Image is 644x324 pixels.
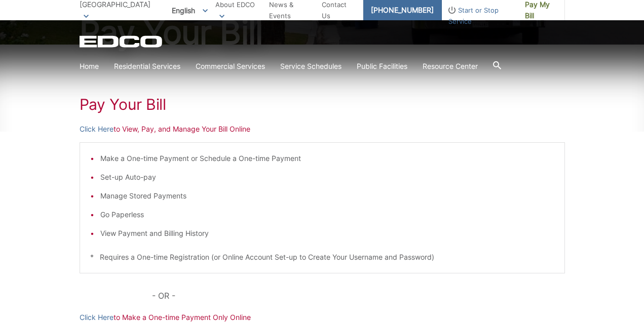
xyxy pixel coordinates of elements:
a: Resource Center [423,61,478,72]
p: * Requires a One-time Registration (or Online Account Set-up to Create Your Username and Password) [90,252,554,263]
li: Set-up Auto-pay [100,172,554,183]
a: Residential Services [114,61,180,72]
a: Home [80,61,99,72]
a: Commercial Services [196,61,265,72]
li: Make a One-time Payment or Schedule a One-time Payment [100,153,554,164]
p: - OR - [152,289,564,303]
p: to Make a One-time Payment Only Online [80,312,565,323]
a: Click Here [80,124,113,135]
li: Go Paperless [100,209,554,220]
li: View Payment and Billing History [100,228,554,239]
span: English [164,2,215,19]
h1: Pay Your Bill [80,95,565,113]
a: Click Here [80,312,113,323]
li: Manage Stored Payments [100,190,554,201]
a: Service Schedules [280,61,342,72]
p: to View, Pay, and Manage Your Bill Online [80,124,565,135]
a: Public Facilities [357,61,407,72]
a: EDCD logo. Return to the homepage. [80,35,164,48]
